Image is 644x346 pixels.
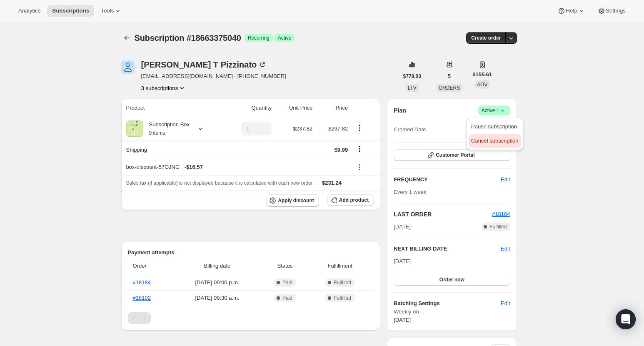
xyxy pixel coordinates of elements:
th: Shipping [121,140,223,159]
button: Analytics [13,5,45,17]
button: Pause subscription [469,120,521,133]
th: Product [121,99,223,117]
span: Create order [471,35,501,41]
span: Every 1 week [394,189,426,195]
h2: NEXT BILLING DATE [394,245,501,253]
button: Product actions [353,123,366,133]
span: Settings [606,8,626,14]
h2: Payment attempts [128,248,374,257]
h2: FREQUENCY [394,176,501,184]
span: - $16.57 [185,163,203,171]
span: 5 [448,73,451,80]
button: $778.03 [398,70,426,82]
span: ORDERS [439,85,460,91]
th: Unit Price [274,99,315,117]
span: $237.82 [293,125,312,132]
small: 9 items [149,130,165,136]
div: box-discount-57OJNG [126,163,348,171]
button: Shipping actions [353,144,366,153]
button: Apply discount [266,194,319,207]
span: [DATE] · 09:30 a.m. [176,294,259,302]
span: [DATE] [394,317,411,323]
button: Subscriptions [47,5,94,17]
span: LTV [408,85,417,91]
span: $155.61 [472,70,492,79]
th: Order [128,257,174,275]
button: Help [552,5,590,17]
span: Cancel subscription [471,138,518,144]
span: Apply discount [278,197,314,204]
span: Sonia T Pizzinato [121,60,135,74]
button: Settings [592,5,631,17]
span: Weekly on [394,308,510,316]
button: Customer Portal [394,149,510,161]
span: Billing date [176,262,259,270]
span: Active [482,106,507,115]
span: Created Date [394,125,426,134]
span: Customer Portal [436,152,474,158]
button: Tools [96,5,127,17]
button: Add product [327,194,374,206]
a: #18184 [133,279,151,286]
span: [EMAIL_ADDRESS][DOMAIN_NAME] · [PHONE_NUMBER] [141,72,286,80]
span: Active [278,35,292,41]
a: #18184 [492,211,510,217]
span: Add product [339,197,369,203]
nav: Pagination [128,312,374,324]
span: Edit [501,176,510,184]
th: Quantity [223,99,274,117]
span: AOV [477,82,487,88]
span: Fulfilled [334,279,351,286]
a: #18102 [133,295,151,301]
span: $778.03 [403,73,421,80]
div: Subscription Box [143,120,190,137]
span: Fulfilled [489,223,507,230]
span: Paid [282,279,292,286]
button: Order now [394,274,510,286]
span: Recurring [248,35,270,41]
button: 5 [443,70,456,82]
button: Edit [501,245,510,253]
span: Sales tax (if applicable) is not displayed because it is calculated with each new order. [126,180,314,186]
div: Open Intercom Messenger [616,309,636,329]
button: Product actions [141,84,187,92]
button: Edit [496,297,515,310]
span: Pause subscription [471,123,517,130]
span: Fulfillment [311,262,369,270]
span: $237.82 [328,125,348,132]
span: Subscriptions [52,8,89,14]
h2: Plan [394,106,406,115]
div: [PERSON_NAME] T Pizzinato [141,60,267,69]
h2: LAST ORDER [394,210,492,218]
span: Paid [282,295,292,301]
img: product img [126,120,143,137]
span: Help [566,8,577,14]
button: #18184 [492,210,510,218]
span: $9.99 [334,147,348,153]
span: | [497,107,498,114]
button: Create order [466,32,506,44]
button: Edit [496,173,515,186]
span: [DATE] · 09:00 p.m. [176,278,259,287]
span: $231.24 [322,180,342,186]
span: Status [264,262,306,270]
span: [DATE] [394,223,411,231]
button: Subscriptions [121,32,133,44]
span: [DATE] [394,258,411,264]
span: Subscription #18663375040 [135,33,241,43]
span: Tools [101,8,114,14]
h6: Batching Settings [394,299,501,308]
button: Cancel subscription [469,134,521,148]
span: Edit [501,299,510,308]
th: Price [315,99,350,117]
span: Analytics [18,8,40,14]
span: Order now [439,276,464,283]
span: Fulfilled [334,295,351,301]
